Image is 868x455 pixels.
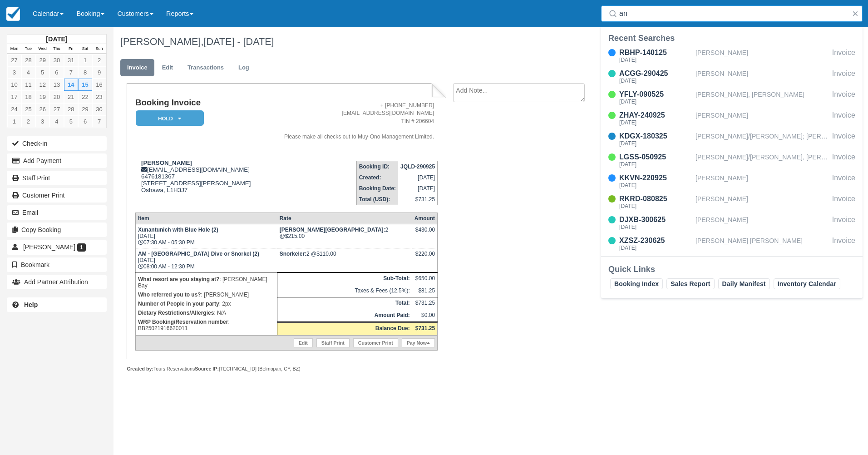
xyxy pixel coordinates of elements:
[135,98,263,108] h1: Booking Invoice
[92,91,106,103] a: 23
[619,47,692,58] div: RBHP-140125
[619,110,692,121] div: ZHAY-240925
[412,273,438,285] td: $650.00
[695,131,829,148] div: [PERSON_NAME]/[PERSON_NAME]; [PERSON_NAME]/[PERSON_NAME]
[138,299,275,308] p: : 2px
[7,205,107,220] button: Email
[294,338,313,347] a: Edit
[601,214,863,232] a: DJXB-300625[DATE][PERSON_NAME]Invoice
[64,44,78,54] th: Fri
[666,278,714,289] a: Sales Report
[619,162,692,167] div: [DATE]
[7,171,107,185] a: Staff Print
[277,297,412,310] th: Total:
[21,115,35,128] a: 2
[277,322,412,336] th: Balance Due:
[608,33,855,44] div: Recent Searches
[78,79,92,91] a: 15
[267,102,434,141] address: + [PHONE_NUMBER] [EMAIL_ADDRESS][DOMAIN_NAME] TIN # 206604 Please make all checks out to Muy-Ono ...
[35,44,49,54] th: Wed
[832,110,855,127] div: Invoice
[400,163,435,170] strong: JQLD-290925
[195,366,219,371] strong: Source IP:
[277,213,412,224] th: Rate
[412,310,438,322] td: $0.00
[619,78,692,84] div: [DATE]
[7,79,21,91] a: 10
[7,115,21,128] a: 1
[832,131,855,148] div: Invoice
[138,292,201,298] strong: Who referred you to us?
[120,36,758,47] h1: [PERSON_NAME],
[619,203,692,209] div: [DATE]
[832,152,855,169] div: Invoice
[21,103,35,115] a: 25
[601,68,863,85] a: ACGG-290425[DATE][PERSON_NAME]Invoice
[619,131,692,142] div: KDGX-180325
[280,227,385,233] strong: Hopkins Bay Resort
[619,89,692,100] div: YFLY-090525
[64,79,78,91] a: 14
[277,224,412,248] td: 2 @
[49,79,64,91] a: 13
[49,66,64,79] a: 6
[35,91,49,103] a: 19
[619,5,848,22] input: Search ( / )
[7,103,21,115] a: 24
[7,240,107,254] a: [PERSON_NAME] 1
[7,136,107,151] button: Check-in
[695,173,829,190] div: [PERSON_NAME]
[92,66,106,79] a: 9
[601,110,863,127] a: ZHAY-240925[DATE][PERSON_NAME]Invoice
[64,91,78,103] a: 21
[120,59,154,77] a: Invoice
[35,103,49,115] a: 26
[619,68,692,79] div: ACGG-290425
[78,44,92,54] th: Sat
[832,68,855,85] div: Invoice
[695,193,829,211] div: [PERSON_NAME]
[21,79,35,91] a: 11
[695,89,829,106] div: [PERSON_NAME], [PERSON_NAME]
[718,278,770,289] a: Daily Manifest
[7,297,107,312] a: Help
[285,233,305,239] span: $215.00
[414,227,435,240] div: $430.00
[35,66,49,79] a: 5
[136,110,204,126] em: HOLD
[277,248,412,272] td: 2 @
[695,152,829,169] div: [PERSON_NAME]/[PERSON_NAME], [PERSON_NAME]/[PERSON_NAME]; [PERSON_NAME]/[PERSON_NAME], [PERSON_NA...
[356,172,398,183] th: Created:
[619,183,692,188] div: [DATE]
[127,366,446,372] div: Tours Reservations [TECHNICAL_ID] (Belmopan, CY, BZ)
[138,251,259,257] strong: AM - [GEOGRAPHIC_DATA] Dive or Snorkel (2)
[353,338,398,347] a: Customer Print
[601,235,863,252] a: XZSZ-230625[DATE][PERSON_NAME] [PERSON_NAME]Invoice
[35,54,49,66] a: 29
[135,248,277,272] td: [DATE] 08:00 AM - 12:30 PM
[138,301,219,307] strong: Number of People in your party
[92,103,106,115] a: 30
[601,173,863,190] a: KKVN-220925[DATE][PERSON_NAME]Invoice
[64,115,78,128] a: 5
[138,276,219,282] strong: What resort are you staying at?
[24,301,38,308] b: Help
[619,99,692,104] div: [DATE]
[619,120,692,125] div: [DATE]
[277,285,412,297] td: Taxes & Fees (12.5%):
[398,194,438,205] td: $731.25
[415,325,435,331] strong: $731.25
[774,278,840,289] a: Inventory Calendar
[135,159,263,205] div: [EMAIL_ADDRESS][DOMAIN_NAME] 6476181367 [STREET_ADDRESS][PERSON_NAME] Oshawa, L1H3J7
[232,59,256,77] a: Log
[601,131,863,148] a: KDGX-180325[DATE][PERSON_NAME]/[PERSON_NAME]; [PERSON_NAME]/[PERSON_NAME]Invoice
[64,54,78,66] a: 31
[832,193,855,211] div: Invoice
[695,110,829,127] div: [PERSON_NAME]
[141,159,192,166] strong: [PERSON_NAME]
[316,251,336,257] span: $110.00
[21,66,35,79] a: 4
[21,54,35,66] a: 28
[35,79,49,91] a: 12
[21,44,35,54] th: Tue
